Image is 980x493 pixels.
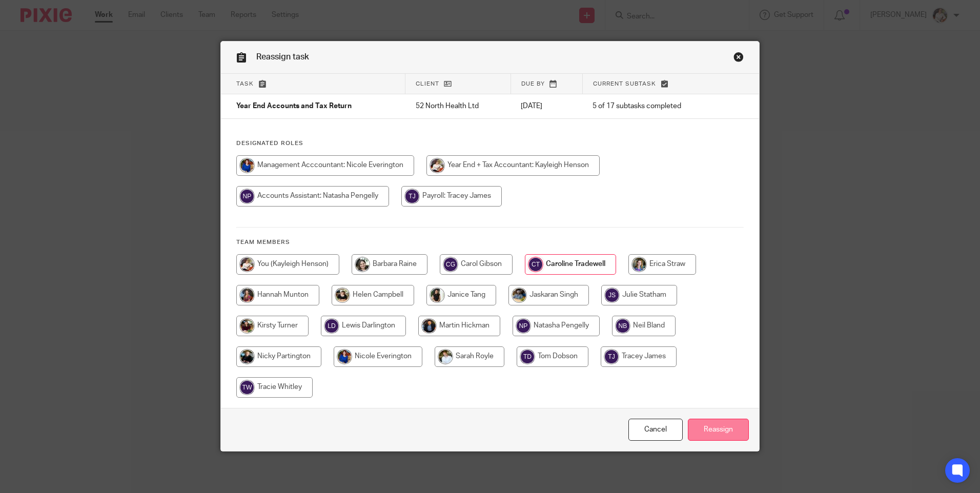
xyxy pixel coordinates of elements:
h4: Team members [236,238,744,246]
a: Close this dialog window [733,52,744,66]
span: Client [416,81,439,87]
span: Year End Accounts and Tax Return [236,103,352,110]
a: Close this dialog window [628,419,683,441]
p: [DATE] [521,101,572,111]
span: Task [236,81,254,87]
td: 5 of 17 subtasks completed [582,94,720,119]
span: Due by [521,81,545,87]
input: Reassign [688,419,749,441]
span: Current subtask [593,81,656,87]
span: Reassign task [256,53,309,61]
h4: Designated Roles [236,139,744,148]
p: 52 North Health Ltd [416,101,501,111]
